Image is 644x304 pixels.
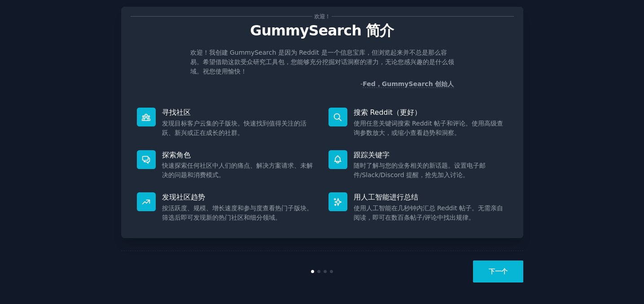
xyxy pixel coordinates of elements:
[354,204,504,221] font: 使用人工智能在几秒钟内汇总 Reddit 帖子。无需亲自阅读，即可在数百条帖子/评论中找出规律。
[354,193,418,201] font: 用人工智能进行总结
[354,108,421,117] font: 搜索 Reddit（更好）
[363,80,454,88] a: Fed，GummySearch 创始人
[489,268,508,275] font: 下一个
[162,151,191,159] font: 探索角色
[363,80,454,87] font: Fed，GummySearch 创始人
[190,49,454,75] font: 欢迎！我创建 GummySearch 是因为 Reddit 是一个信息宝库，但浏览起来并不总是那么容易。希望借助这款受众研究工具包，您能够充分挖掘对话洞察的潜力，无论您感兴趣的是什么领域。祝您使...
[360,80,363,87] font: -
[250,22,394,39] font: GummySearch 简介
[354,151,390,159] font: 跟踪关键字
[162,162,313,178] font: 快速探索任何社区中人们的痛点、解决方案请求、未解决的问题和消费模式。
[162,120,307,136] font: 发现目标客户云集的子版块。快速找到值得关注的活跃、新兴或正在成长的社群。
[473,261,523,282] button: 下一个
[354,120,504,136] font: 使用任意关键词搜索 Reddit 帖子和评论。使用高级查询参数放大，或缩小查看趋势和洞察。
[162,108,191,117] font: 寻找社区
[162,204,313,221] font: 按活跃度、规模、增长速度和参与度查看热门子版块。筛选后即可发现新的热门社区和细分领域。
[162,193,205,201] font: 发现社区趋势
[354,162,486,178] font: 随时了解与您的业务相关的新话题。设置电子邮件/Slack/Discord 提醒，抢先加入讨论。
[314,13,330,20] font: 欢迎！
